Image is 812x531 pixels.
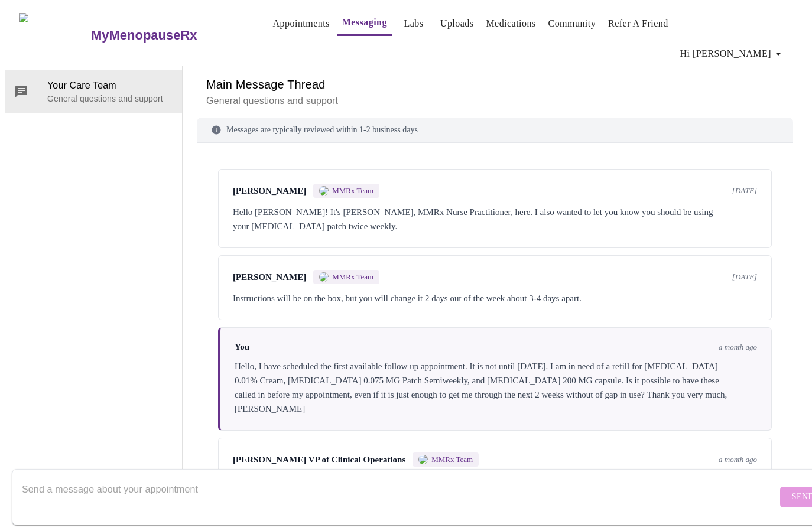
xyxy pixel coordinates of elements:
[197,118,793,143] div: Messages are typically reviewed within 1-2 business days
[436,12,479,35] button: Uploads
[431,455,473,464] span: MMRx Team
[268,12,334,35] button: Appointments
[235,359,757,416] div: Hello, I have scheduled the first available follow up appointment. It is not until [DATE]. I am i...
[235,342,249,352] span: You
[206,94,784,108] p: General questions and support
[332,186,373,196] span: MMRx Team
[337,11,392,36] button: Messaging
[732,186,757,196] span: [DATE]
[89,15,244,56] a: MyMenopauseRx
[47,93,173,105] p: General questions and support
[206,75,784,94] h6: Main Message Thread
[273,15,330,32] a: Appointments
[486,15,535,32] a: Medications
[680,45,785,62] span: Hi [PERSON_NAME]
[233,205,757,233] div: Hello [PERSON_NAME]! It's [PERSON_NAME], MMRx Nurse Practitioner, here. I also wanted to let you ...
[732,272,757,282] span: [DATE]
[603,12,673,35] button: Refer a Friend
[404,15,423,32] a: Labs
[332,272,373,282] span: MMRx Team
[91,28,197,43] h3: MyMenopauseRx
[319,186,329,196] img: MMRX
[319,272,329,282] img: MMRX
[233,272,306,282] span: [PERSON_NAME]
[5,70,182,113] div: Your Care TeamGeneral questions and support
[608,15,668,32] a: Refer a Friend
[544,12,601,35] button: Community
[22,478,777,516] textarea: Send a message about your appointment
[440,15,474,32] a: Uploads
[233,186,306,196] span: [PERSON_NAME]
[47,79,173,93] span: Your Care Team
[233,291,757,305] div: Instructions will be on the box, but you will change it 2 days out of the week about 3-4 days apart.
[675,42,790,66] button: Hi [PERSON_NAME]
[481,12,540,35] button: Medications
[233,455,405,465] span: [PERSON_NAME] VP of Clinical Operations
[19,13,89,57] img: MyMenopauseRx Logo
[418,455,428,464] img: MMRX
[719,455,757,464] span: a month ago
[719,343,757,352] span: a month ago
[548,15,596,32] a: Community
[342,14,387,31] a: Messaging
[395,12,433,35] button: Labs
